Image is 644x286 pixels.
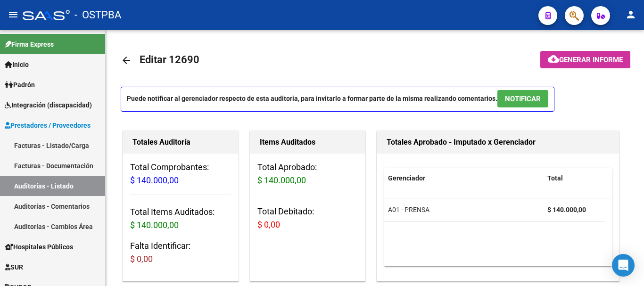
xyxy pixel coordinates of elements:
div: Open Intercom Messenger [612,254,635,277]
h1: Items Auditados [260,135,356,150]
span: $ 0,00 [130,254,153,264]
span: A01 - PRENSA [388,206,429,213]
h3: Total Items Auditados: [130,205,231,232]
button: NOTIFICAR [497,90,548,107]
span: $ 140.000,00 [130,220,179,230]
span: Total [547,174,563,182]
span: SUR [5,262,23,272]
span: Inicio [5,59,29,70]
mat-icon: cloud_download [548,53,559,65]
h3: Total Debitado: [257,205,358,231]
span: NOTIFICAR [505,95,541,103]
span: Prestadores / Proveedores [5,120,91,131]
mat-icon: arrow_back [121,55,132,66]
span: Generar informe [559,56,623,64]
span: Hospitales Públicos [5,242,73,252]
span: Gerenciador [388,174,425,182]
span: Firma Express [5,39,54,49]
span: Padrón [5,80,35,90]
h1: Totales Auditoría [132,135,229,150]
mat-icon: person [625,9,636,20]
datatable-header-cell: Total [544,168,605,188]
span: $ 140.000,00 [130,175,179,185]
span: - OSTPBA [74,5,121,25]
span: $ 140.000,00 [257,175,306,185]
p: Puede notificar al gerenciador respecto de esta auditoria, para invitarlo a formar parte de la mi... [121,87,554,112]
button: Generar informe [540,51,630,68]
span: Integración (discapacidad) [5,100,92,110]
datatable-header-cell: Gerenciador [384,168,544,188]
strong: $ 140.000,00 [547,206,586,213]
span: $ 0,00 [257,220,280,229]
span: Editar 12690 [140,54,199,65]
h3: Falta Identificar: [130,239,231,266]
h1: Totales Aprobado - Imputado x Gerenciador [387,135,610,150]
mat-icon: menu [8,9,19,20]
h3: Total Aprobado: [257,161,358,187]
h3: Total Comprobantes: [130,161,231,187]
